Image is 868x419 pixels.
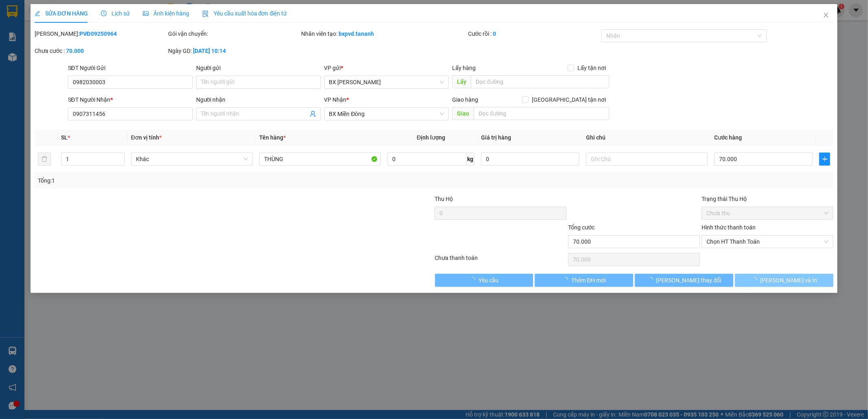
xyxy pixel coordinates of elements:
[61,134,68,141] span: SL
[259,134,286,141] span: Tên hàng
[435,196,453,202] span: Thu Hộ
[202,11,209,17] img: icon
[583,130,711,146] th: Ghi chú
[168,46,300,55] div: Ngày GD:
[452,65,476,71] span: Lấy hàng
[79,31,117,37] b: PVĐ09250964
[562,277,571,283] span: loading
[35,10,88,17] span: SỬA ĐƠN HÀNG
[417,134,445,141] span: Định lượng
[136,153,248,165] span: Khác
[193,48,226,54] b: [DATE] 10:14
[481,134,511,141] span: Giá trị hàng
[35,46,166,55] div: Chưa cước :
[68,95,193,104] div: SĐT Người Nhận
[202,10,287,17] span: Yêu cầu xuất hóa đơn điện tử
[468,29,600,38] div: Cước rồi :
[568,224,595,231] span: Tổng cước
[310,111,316,117] span: user-add
[38,153,51,166] button: delete
[302,29,467,38] div: Nhân viên tạo:
[434,253,568,268] div: Chưa thanh toán
[38,176,335,185] div: Tổng: 1
[143,11,149,16] span: picture
[196,63,321,72] div: Người gửi
[324,96,347,103] span: VP Nhận
[474,107,609,120] input: Dọc đường
[735,274,833,287] button: [PERSON_NAME] và In
[168,29,300,38] div: Gói vận chuyển:
[574,63,609,72] span: Lấy tận nơi
[635,274,733,287] button: [PERSON_NAME] thay đổi
[339,31,374,37] b: bxpvd.tananh
[819,153,830,166] button: plus
[101,11,107,16] span: clock-circle
[493,31,496,37] b: 0
[452,75,471,88] span: Lấy
[706,207,829,219] span: Chưa thu
[452,96,478,103] span: Giao hàng
[702,224,756,231] label: Hình thức thanh toán
[66,48,84,54] b: 70.000
[68,63,193,72] div: SĐT Người Gửi
[760,276,817,285] span: [PERSON_NAME] và In
[571,276,606,285] span: Thêm ĐH mới
[324,63,449,72] div: VP gửi
[452,107,474,120] span: Giao
[329,108,444,120] span: BX Miền Đông
[131,134,162,141] span: Đơn vị tính
[702,194,833,203] div: Trạng thái Thu Hộ
[586,153,708,166] input: Ghi Chú
[815,4,837,27] button: Close
[466,153,474,166] span: kg
[196,95,321,104] div: Người nhận
[143,10,189,17] span: Ảnh kiện hàng
[647,277,656,283] span: loading
[706,236,829,248] span: Chọn HT Thanh Toán
[820,156,830,162] span: plus
[470,277,479,283] span: loading
[35,29,166,38] div: [PERSON_NAME]:
[35,11,40,16] span: edit
[479,276,498,285] span: Yêu cầu
[259,153,381,166] input: VD: Bàn, Ghế
[329,76,444,88] span: BX Phạm Văn Đồng
[751,277,760,283] span: loading
[471,75,609,88] input: Dọc đường
[823,12,829,18] span: close
[656,276,722,285] span: [PERSON_NAME] thay đổi
[529,95,609,104] span: [GEOGRAPHIC_DATA] tận nơi
[714,134,742,141] span: Cước hàng
[101,10,130,17] span: Lịch sử
[435,274,533,287] button: Yêu cầu
[535,274,633,287] button: Thêm ĐH mới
